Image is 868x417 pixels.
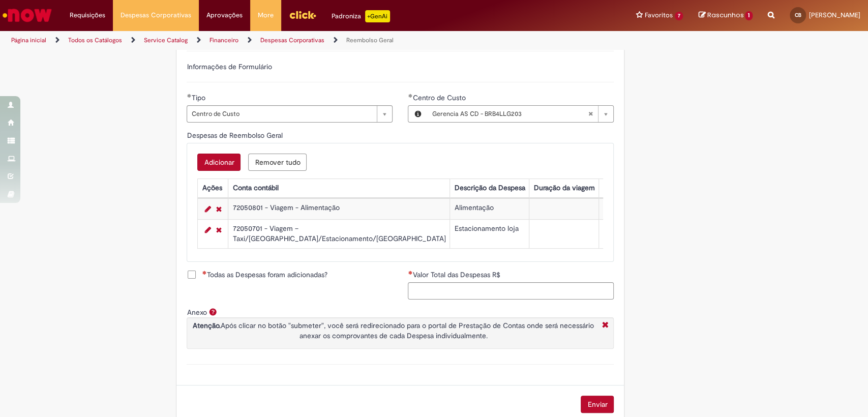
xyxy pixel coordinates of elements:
[365,10,390,22] p: +GenAi
[408,106,427,122] button: Centro de Custo, Visualizar este registro Gerencia AS CD - BRB4LLG203
[121,10,191,20] span: Despesas Corporativas
[198,178,228,197] th: Ações
[209,36,238,44] a: Financeiro
[289,7,316,22] img: click_logo_yellow_360x200.png
[583,106,598,122] abbr: Limpar campo Centro de Custo
[187,62,272,71] label: Informações de Formulário
[599,178,656,197] th: Quilometragem
[795,12,801,18] span: CB
[68,36,122,44] a: Todos os Catálogos
[599,320,611,331] i: Fechar More information Por anexo
[529,178,599,197] th: Duração da viagem
[11,36,46,44] a: Página inicial
[427,106,613,122] a: Gerencia AS CD - BRB4LLG203Limpar campo Centro de Custo
[260,36,324,44] a: Despesas Corporativas
[191,106,372,122] span: Centro de Custo
[412,270,502,279] span: Valor Total das Despesas R$
[408,271,412,275] span: Necessários
[202,203,213,215] a: Editar Linha 1
[1,5,53,25] img: ServiceNow
[202,271,206,275] span: Necessários
[450,198,529,219] td: Alimentação
[191,93,207,102] span: Tipo
[450,219,529,248] td: Estacionamento loja
[707,10,743,20] span: Rascunhos
[206,10,243,20] span: Aprovações
[346,36,394,44] a: Reembolso Geral
[187,308,206,317] label: Anexo
[809,11,860,19] span: [PERSON_NAME]
[144,36,188,44] a: Service Catalog
[581,396,614,413] button: Enviar
[190,320,596,341] p: Após clicar no botão "submeter", você será redirecionado para o portal de Prestação de Contas ond...
[193,321,221,330] strong: Atenção.
[228,219,450,248] td: 72050701 - Viagem – Taxi/[GEOGRAPHIC_DATA]/Estacionamento/[GEOGRAPHIC_DATA]
[213,203,224,215] a: Remover linha 1
[408,94,412,98] span: Obrigatório Preenchido
[202,224,213,236] a: Editar Linha 2
[675,12,683,20] span: 7
[187,94,191,98] span: Obrigatório Preenchido
[206,308,219,316] span: Ajuda para Anexo
[450,178,529,197] th: Descrição da Despesa
[412,93,467,102] span: Centro de Custo
[698,11,753,20] a: Rascunhos
[228,198,450,219] td: 72050801 - Viagem - Alimentação
[408,282,614,300] input: Valor Total das Despesas R$
[332,10,390,22] div: Padroniza
[745,11,753,20] span: 1
[70,10,105,20] span: Requisições
[645,10,673,20] span: Favoritos
[258,10,274,20] span: More
[197,154,241,171] button: Add a row for Despesas de Reembolso Geral
[8,31,571,50] ul: Trilhas de página
[228,178,450,197] th: Conta contábil
[432,106,588,122] span: Gerencia AS CD - BRB4LLG203
[248,154,307,171] button: Remove all rows for Despesas de Reembolso Geral
[202,270,327,280] span: Todas as Despesas foram adicionadas?
[213,224,224,236] a: Remover linha 2
[187,131,284,140] span: Despesas de Reembolso Geral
